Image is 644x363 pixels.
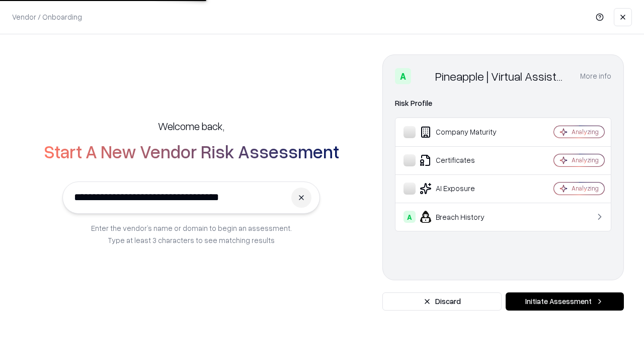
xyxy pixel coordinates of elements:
[395,68,411,84] div: A
[382,292,502,311] button: Discard
[158,119,224,133] h5: Welcome back,
[404,154,524,166] div: Certificates
[404,211,416,223] div: A
[91,222,292,246] p: Enter the vendor’s name or domain to begin an assessment. Type at least 3 characters to see match...
[572,128,599,136] div: Analyzing
[404,183,524,195] div: AI Exposure
[415,68,431,84] img: Pineapple | Virtual Assistant Agency
[435,68,568,84] div: Pineapple | Virtual Assistant Agency
[395,97,611,109] div: Risk Profile
[44,141,339,161] h2: Start A New Vendor Risk Assessment
[404,126,524,138] div: Company Maturity
[404,211,524,223] div: Breach History
[572,184,599,193] div: Analyzing
[572,156,599,164] div: Analyzing
[506,292,624,311] button: Initiate Assessment
[12,12,82,22] p: Vendor / Onboarding
[580,67,611,85] button: More info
